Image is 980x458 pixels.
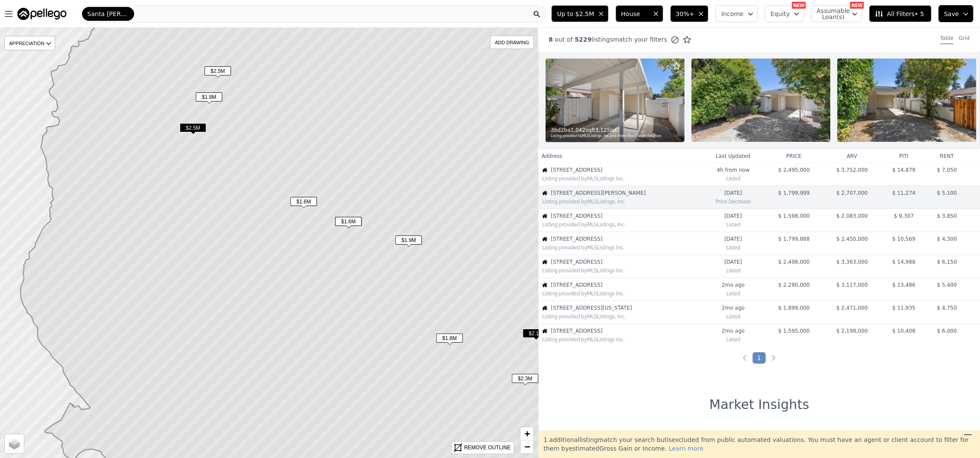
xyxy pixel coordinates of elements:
span: $ 6,150 [937,259,957,265]
span: − [524,441,530,452]
span: $1.9M [395,236,422,245]
span: $ 9,307 [894,213,914,219]
span: 8 [549,36,553,43]
span: $ 2,471,000 [836,305,868,311]
th: Last Updated [701,149,765,163]
span: $ 5,400 [937,282,957,288]
span: All Filters • 5 [875,10,924,18]
span: $ 1,598,000 [778,213,810,219]
div: Listed [705,334,761,343]
span: $ 3,752,000 [836,167,868,173]
div: Listing provided by MLSListings Inc. [542,267,701,274]
span: House [621,10,649,18]
img: House [542,259,547,265]
div: Listed [705,242,761,251]
a: Zoom in [520,427,533,440]
div: $1.8M [436,334,463,346]
img: House [542,167,547,173]
div: APPRECIATION [4,36,55,50]
a: Zoom out [520,440,533,453]
span: $ 10,569 [892,236,915,242]
img: House [542,305,547,311]
span: [STREET_ADDRESS] [551,236,701,242]
span: Up to $2.5M [557,10,594,18]
span: 5229 [572,36,592,43]
span: $ 4,750 [937,305,957,311]
h1: Market Insights [709,397,809,412]
span: $1.6M [290,197,317,206]
span: $ 2,083,000 [836,213,868,219]
img: House [542,190,547,196]
span: $ 1,799,999 [778,190,810,196]
button: Equity [765,5,804,22]
div: ADD DRAWING [490,36,533,49]
div: 3 bd 2 ba sqft lot [551,127,680,134]
span: $ 6,000 [937,328,957,334]
span: $1.8M [196,92,222,101]
img: House [542,328,547,334]
img: Pellego [17,8,66,20]
button: All Filters• 5 [869,5,931,22]
time: 2025-06-24 22:10 [705,304,761,311]
span: $ 2,495,000 [778,167,810,173]
div: Price Decrease [705,196,761,205]
a: Property Photo 13bd2ba1,042sqft3,125lotListing provided byMLSListings, Inc.and Intero Real Estate... [538,51,980,149]
span: $ 14,879 [892,167,915,173]
div: $2.5M [204,66,231,79]
span: $ 1,899,000 [778,305,810,311]
div: $2.1M [523,329,549,341]
span: $ 3,117,000 [836,282,868,288]
time: 2025-06-10 08:00 [705,327,761,334]
div: Listed [705,173,761,182]
img: House [542,282,547,288]
span: $ 3,850 [937,213,957,219]
span: [STREET_ADDRESS] [551,213,701,219]
span: + [524,428,530,439]
span: match your filters [613,35,667,44]
span: $ 2,707,000 [836,190,868,196]
th: price [765,149,823,163]
span: [STREET_ADDRESS] [551,258,701,265]
time: 2025-07-31 08:00 [705,258,761,265]
img: Property Photo 2 [691,59,830,142]
span: $ 2,280,000 [778,282,810,288]
img: Property Photo 3 [837,59,976,142]
span: Assumable Loan(s) [816,8,844,20]
div: Table [940,35,954,44]
div: Listing provided by MLSListings Inc. [542,244,701,251]
div: $1.9M [395,236,422,248]
div: out of listings [538,35,691,44]
span: 3,125 [595,127,610,134]
a: Next page [769,353,778,362]
span: Income [721,10,743,18]
span: $2.5M [204,66,231,75]
div: NEW [850,2,864,9]
span: $ 3,363,000 [836,259,868,265]
span: $1.6M [335,217,362,226]
span: $ 2,450,000 [836,236,868,242]
span: $ 2,498,000 [778,259,810,265]
th: piti [881,149,927,163]
span: $ 7,050 [937,167,957,173]
div: Grid [959,35,970,44]
button: Save [938,5,973,22]
th: arv [823,149,881,163]
span: 30%+ [676,10,694,18]
div: Listing provided by MLSListings Inc. [542,336,701,343]
a: Previous page [740,353,749,362]
img: Property Photo 1 [546,59,684,142]
span: $ 11,935 [892,305,915,311]
div: $1.6M [335,217,362,229]
div: Listing provided by MLSListings Inc. [542,175,701,182]
div: NEW [792,2,806,9]
span: [STREET_ADDRESS][US_STATE] [551,304,701,311]
div: Listed [705,288,761,297]
span: [STREET_ADDRESS] [551,281,701,288]
div: Listing provided by MLSListings, Inc. [542,221,701,228]
div: $2.3M [512,374,538,386]
span: $ 4,300 [937,236,957,242]
div: Listing provided by MLSListings, Inc. and Intero Real Estate Services [551,134,680,139]
span: $ 1,799,888 [778,236,810,242]
a: Layers [5,434,24,453]
button: 30%+ [670,5,709,22]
